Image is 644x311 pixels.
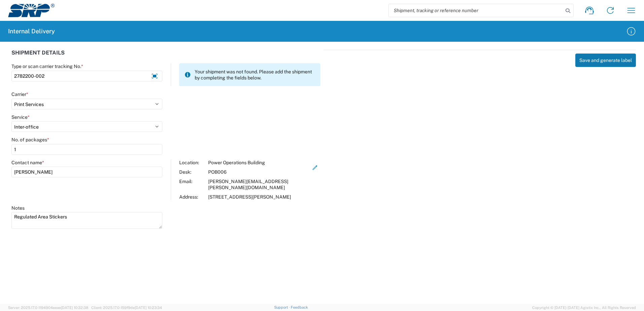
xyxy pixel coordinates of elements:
[291,305,308,309] a: Feedback
[532,305,636,311] span: Copyright © [DATE]-[DATE] Agistix Inc., All Rights Reserved
[8,306,88,310] span: Server: 2025.17.0-1194904eeae
[195,69,315,81] span: Your shipment was not found. Please add the shipment by completing the fields below.
[135,306,162,310] span: [DATE] 10:23:34
[208,178,310,191] div: [PERSON_NAME][EMAIL_ADDRESS][PERSON_NAME][DOMAIN_NAME]
[208,194,310,200] div: [STREET_ADDRESS][PERSON_NAME]
[61,306,88,310] span: [DATE] 10:32:38
[11,205,25,211] label: Notes
[11,137,49,143] label: No. of packages
[11,160,44,166] label: Contact name
[11,91,28,97] label: Carrier
[389,4,563,17] input: Shipment, tracking or reference number
[11,114,30,120] label: Service
[11,63,83,69] label: Type or scan carrier tracking No.
[208,169,310,175] div: POB006
[8,4,55,17] img: srp
[274,305,291,309] a: Support
[11,50,320,63] div: SHIPMENT DETAILS
[575,54,636,67] button: Save and generate label
[91,306,162,310] span: Client: 2025.17.0-159f9de
[208,160,310,166] div: Power Operations Building
[179,178,205,191] div: Email:
[179,160,205,166] div: Location:
[179,169,205,175] div: Desk:
[8,27,55,35] h2: Internal Delivery
[179,194,205,200] div: Address:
